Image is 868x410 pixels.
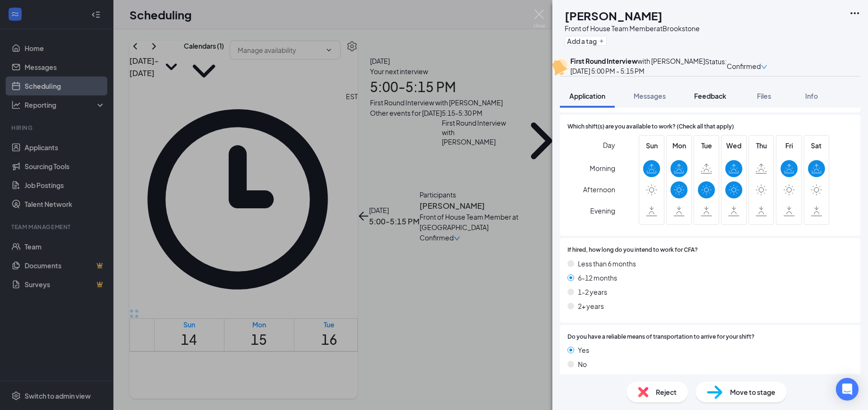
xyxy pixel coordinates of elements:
span: Mon [670,140,688,151]
span: Application [569,92,605,100]
span: down [761,64,767,70]
span: Fri [781,140,798,151]
span: Info [805,92,818,100]
svg: Plus [599,38,604,44]
span: Files [757,92,771,100]
div: with [PERSON_NAME] [570,56,705,66]
span: Yes [578,345,589,355]
span: Reject [656,387,677,397]
div: Open Intercom Messenger [836,378,859,401]
span: Confirmed [727,61,761,71]
span: 6-12 months [578,273,617,283]
span: Evening [590,202,615,219]
span: Feedback [694,92,726,100]
span: Move to stage [730,387,775,397]
span: If hired, how long do you intend to work for CFA? [567,246,698,255]
span: Which shift(s) are you available to work? (Check all that apply) [567,122,734,131]
div: [DATE] 5:00 PM - 5:15 PM [570,66,705,76]
span: Wed [725,140,742,151]
span: Sat [808,140,825,151]
span: Day [603,140,615,150]
span: Sun [643,140,660,151]
span: Messages [634,92,666,100]
span: Morning [590,160,615,177]
span: Do you have a reliable means of transportation to arrive for your shift? [567,333,755,342]
span: 1-2 years [578,287,607,297]
span: Tue [698,140,715,151]
h1: [PERSON_NAME] [565,8,662,24]
button: PlusAdd a tag [565,36,607,46]
b: First Round Interview [570,57,637,65]
span: Less than 6 months [578,258,636,269]
svg: Ellipses [849,8,860,19]
div: Front of House Team Member at Brookstone [565,24,700,33]
span: 2+ years [578,301,604,311]
span: Afternoon [583,181,615,198]
span: Thu [753,140,770,151]
div: Status : [705,56,727,76]
span: No [578,359,587,369]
